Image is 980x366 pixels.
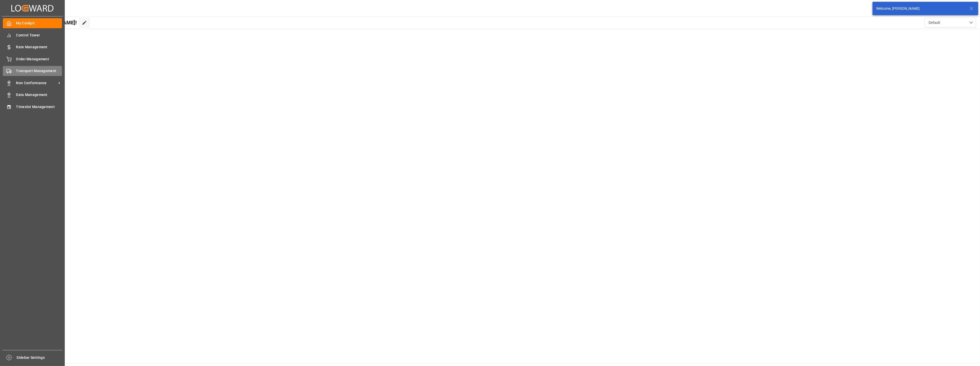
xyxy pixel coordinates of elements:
[22,18,77,27] span: Hello [PERSON_NAME]!
[3,90,62,100] a: Data Management
[3,102,62,112] a: Timeslot Management
[16,56,62,62] span: Order Management
[16,80,57,86] span: Non Conformance
[17,355,63,360] span: Sidebar Settings
[16,104,62,110] span: Timeslot Management
[16,21,62,26] span: My Cockpit
[3,18,62,28] a: My Cockpit
[925,18,976,27] button: open menu
[876,6,965,11] div: Welcome, [PERSON_NAME]
[16,44,62,50] span: Rate Management
[16,92,62,98] span: Data Management
[929,20,940,25] span: Default
[16,68,62,74] span: Transport Management
[3,42,62,52] a: Rate Management
[16,33,62,38] span: Control Tower
[3,66,62,76] a: Transport Management
[3,54,62,64] a: Order Management
[3,30,62,40] a: Control Tower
